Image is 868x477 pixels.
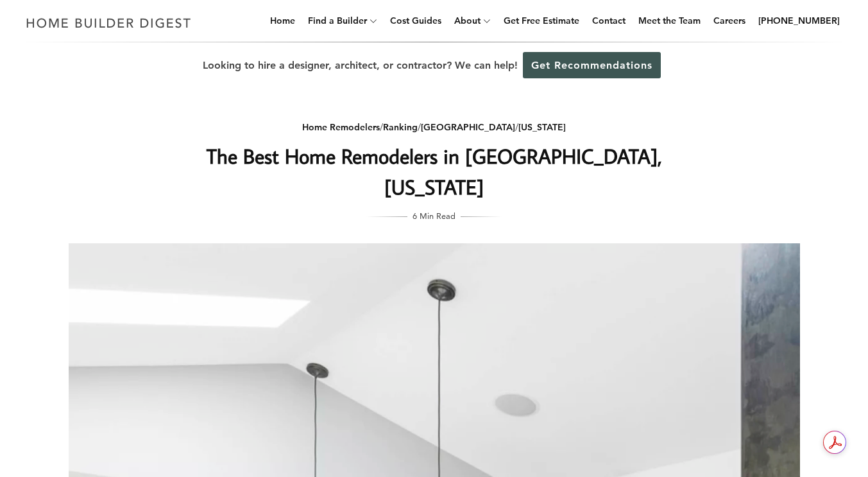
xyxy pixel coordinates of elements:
[383,121,418,133] a: Ranking
[178,119,690,135] div: / / /
[302,121,380,133] a: Home Remodelers
[421,121,515,133] a: [GEOGRAPHIC_DATA]
[523,52,661,78] a: Get Recommendations
[518,121,566,133] a: [US_STATE]
[21,10,197,35] img: Home Builder Digest
[178,141,690,202] h1: The Best Home Remodelers in [GEOGRAPHIC_DATA], [US_STATE]
[413,209,455,223] span: 6 Min Read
